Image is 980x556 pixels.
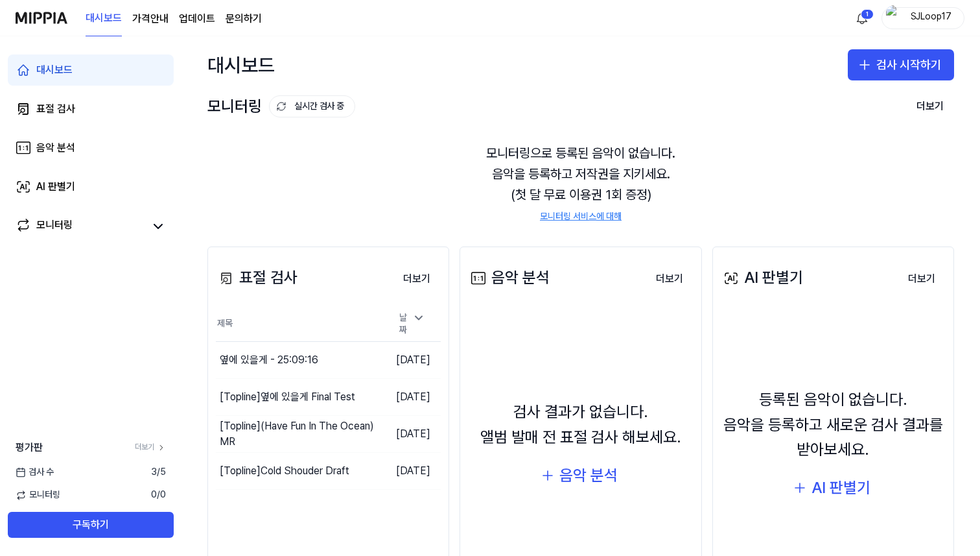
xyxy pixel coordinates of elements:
div: 대시보드 [207,49,275,80]
div: 날짜 [394,308,430,341]
div: 옆에 있을게 - 25:09:16 [220,352,318,368]
div: [Topline] (Have Fun In The Ocean) MR [220,418,384,450]
img: profile [886,5,902,31]
div: 검사 결과가 없습니다. 앨범 발매 전 표절 검사 해보세요. [480,400,681,450]
a: 모니터링 [16,217,145,236]
button: 더보기 [898,266,946,292]
a: AI 판별기 [8,171,174,202]
a: 대시보드 [8,54,174,86]
div: 모니터링으로 등록된 음악이 없습니다. 음악을 등록하고 저작권을 지키세요. (첫 달 무료 이용권 1회 증정) [207,127,954,239]
a: 더보기 [898,265,946,292]
div: 음악 분석 [559,463,618,488]
a: 대시보드 [86,1,122,36]
div: AI 판별기 [721,265,803,290]
button: 더보기 [906,93,954,119]
div: 표절 검사 [36,101,75,117]
a: 더보기 [135,442,166,453]
a: 문의하기 [226,11,262,27]
a: 업데이트 [179,11,215,27]
div: 대시보드 [36,62,73,78]
div: 표절 검사 [216,265,297,290]
a: 더보기 [646,265,694,292]
td: [DATE] [384,415,441,452]
button: 더보기 [393,266,441,292]
span: 평가판 [16,440,43,455]
img: 알림 [854,10,870,26]
span: 검사 수 [16,466,54,479]
div: 음악 분석 [36,140,75,156]
div: AI 판별기 [36,179,75,195]
a: 더보기 [393,265,441,292]
span: 0 / 0 [151,489,166,502]
div: 모니터링 [36,217,73,236]
a: 음악 분석 [8,132,174,163]
div: [Topline] 옆에 있을게 Final Test [220,389,355,405]
a: 표절 검사 [8,93,174,125]
button: AI 판별기 [783,472,883,503]
button: 알림1 [852,8,872,29]
th: 제목 [216,307,384,342]
div: AI 판별기 [811,476,870,500]
button: 더보기 [646,266,694,292]
a: 가격안내 [132,11,169,27]
div: 1 [861,9,874,19]
button: 구독하기 [8,512,174,538]
a: 모니터링 서비스에 대해 [540,210,622,223]
td: [DATE] [384,341,441,378]
div: 모니터링 [207,94,355,119]
div: 등록된 음악이 없습니다. 음악을 등록하고 새로운 검사 결과를 받아보세요. [721,387,946,462]
td: [DATE] [384,452,441,489]
span: 모니터링 [16,489,60,502]
td: [DATE] [384,378,441,415]
button: 실시간 검사 중 [269,95,355,117]
button: 음악 분석 [531,460,631,491]
span: 3 / 5 [151,466,166,479]
div: 음악 분석 [468,265,550,290]
button: 검사 시작하기 [848,49,954,80]
div: [Topline] Cold Shouder Draft [220,463,349,479]
button: profileSJLoop17 [881,7,964,29]
div: SJLoop17 [905,10,956,25]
